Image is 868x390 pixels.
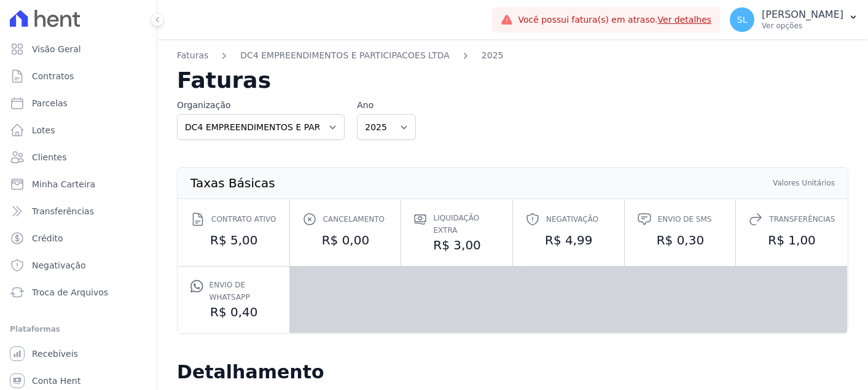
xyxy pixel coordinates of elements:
[518,14,711,26] span: Você possui fatura(s) em atraso.
[413,236,500,254] dd: R$ 3,00
[5,199,152,224] a: Transferências
[772,177,835,189] th: Valores Unitários
[357,99,416,112] label: Ano
[10,322,147,337] div: Plataformas
[658,15,712,25] a: Ver detalhes
[433,212,500,236] span: Liquidação extra
[177,69,848,92] h2: Faturas
[658,213,712,225] span: Envio de SMS
[32,348,78,360] span: Recebíveis
[769,213,835,225] span: Transferências
[240,49,450,62] a: DC4 EMPREENDIMENTOS E PARTICIPACOES LTDA
[5,145,152,170] a: Clientes
[737,15,748,24] span: SL
[209,279,277,303] span: Envio de Whatsapp
[762,21,843,31] p: Ver opções
[177,49,208,62] a: Faturas
[32,375,80,387] span: Conta Hent
[211,213,276,225] span: Contrato ativo
[748,232,835,249] dd: R$ 1,00
[302,232,389,249] dd: R$ 0,00
[5,226,152,251] a: Crédito
[5,91,152,115] a: Parcelas
[32,178,95,190] span: Minha Carteira
[32,97,68,109] span: Parcelas
[5,37,152,61] a: Visão Geral
[525,232,612,249] dd: R$ 4,99
[323,213,385,225] span: Cancelamento
[5,341,152,366] a: Recebíveis
[762,9,843,21] p: [PERSON_NAME]
[32,70,74,82] span: Contratos
[32,259,86,271] span: Negativação
[32,232,63,244] span: Crédito
[5,253,152,278] a: Negativação
[32,151,66,163] span: Clientes
[5,64,152,88] a: Contratos
[177,361,848,383] h2: Detalhamento
[190,177,276,189] th: Taxas Básicas
[5,172,152,197] a: Minha Carteira
[5,118,152,142] a: Lotes
[482,49,504,62] a: 2025
[32,124,55,136] span: Lotes
[5,280,152,305] a: Troca de Arquivos
[720,2,868,37] button: SL [PERSON_NAME] Ver opções
[32,205,94,217] span: Transferências
[177,49,848,69] nav: Breadcrumb
[190,303,277,321] dd: R$ 0,40
[177,99,345,112] label: Organização
[190,232,277,249] dd: R$ 5,00
[32,286,108,298] span: Troca de Arquivos
[32,43,81,55] span: Visão Geral
[546,213,598,225] span: Negativação
[637,232,724,249] dd: R$ 0,30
